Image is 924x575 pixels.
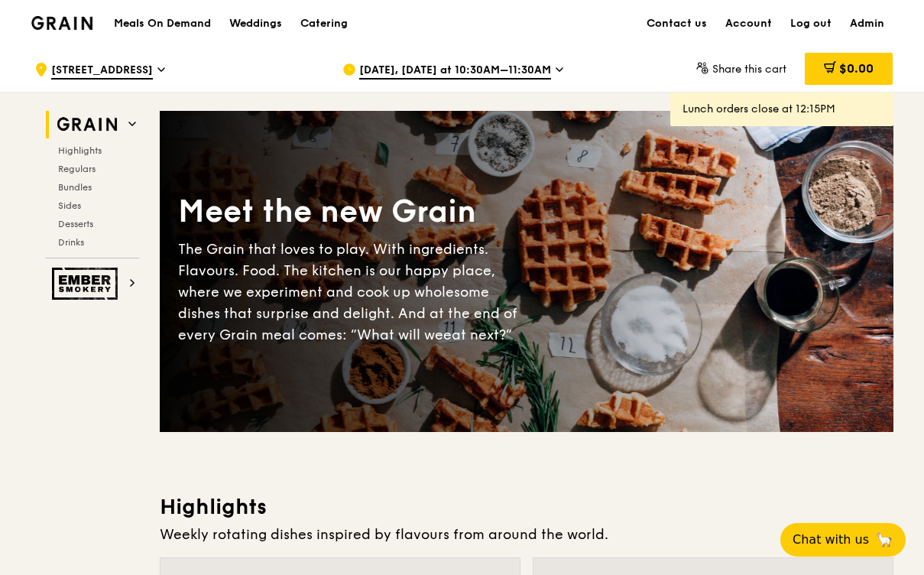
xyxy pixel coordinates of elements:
[875,531,893,549] span: 🦙
[839,61,874,76] span: $0.00
[52,111,122,138] img: Grain web logo
[291,1,357,47] a: Catering
[682,102,881,117] div: Lunch orders close at 12:15PM
[58,219,93,229] span: Desserts
[58,182,92,193] span: Bundles
[220,1,291,47] a: Weddings
[114,16,211,31] h1: Meals On Demand
[841,1,893,47] a: Admin
[58,164,96,174] span: Regulars
[716,1,781,47] a: Account
[359,63,551,80] span: [DATE], [DATE] at 10:30AM–11:30AM
[31,16,93,30] img: Grain
[58,145,102,156] span: Highlights
[178,239,527,346] div: The Grain that loves to play. With ingredients. Flavours. Food. The kitchen is our happy place, w...
[160,524,893,545] div: Weekly rotating dishes inspired by flavours from around the world.
[58,237,84,248] span: Drinks
[793,531,869,549] span: Chat with us
[178,191,527,232] div: Meet the new Grain
[51,63,153,80] span: [STREET_ADDRESS]
[712,63,786,76] span: Share this cart
[780,523,906,557] button: Chat with us🦙
[160,493,893,521] h3: Highlights
[637,1,716,47] a: Contact us
[781,1,841,47] a: Log out
[229,1,282,47] div: Weddings
[52,268,122,300] img: Ember Smokery web logo
[300,1,348,47] div: Catering
[443,326,512,343] span: eat next?”
[58,200,81,211] span: Sides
